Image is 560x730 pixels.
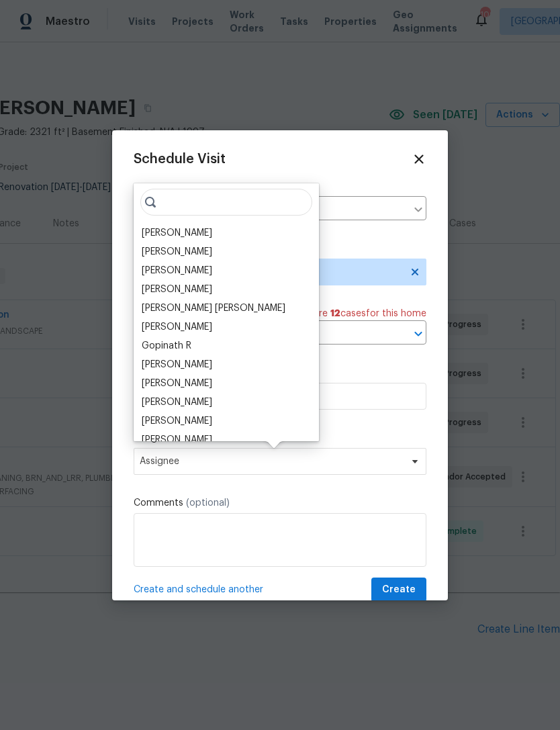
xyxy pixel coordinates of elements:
span: 12 [330,309,340,318]
span: (optional) [186,498,230,508]
label: Home [134,183,426,196]
div: Gopinath R [142,339,191,353]
label: Comments [134,496,426,510]
div: [PERSON_NAME] [142,283,212,296]
span: Schedule Visit [134,152,226,166]
span: Assignee [140,456,403,467]
div: [PERSON_NAME] [142,264,212,277]
div: [PERSON_NAME] [PERSON_NAME] [142,302,285,315]
div: [PERSON_NAME] [142,377,212,390]
button: Open [409,324,428,343]
div: [PERSON_NAME] [142,320,212,334]
div: [PERSON_NAME] [142,433,212,447]
span: Create [382,582,416,598]
button: Create [371,578,426,602]
div: [PERSON_NAME] [142,245,212,259]
div: [PERSON_NAME] [142,358,212,371]
div: [PERSON_NAME] [142,414,212,428]
div: [PERSON_NAME] [142,226,212,240]
div: [PERSON_NAME] [142,396,212,409]
span: Close [412,152,426,167]
span: There are case s for this home [288,307,426,320]
span: Create and schedule another [134,583,263,596]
